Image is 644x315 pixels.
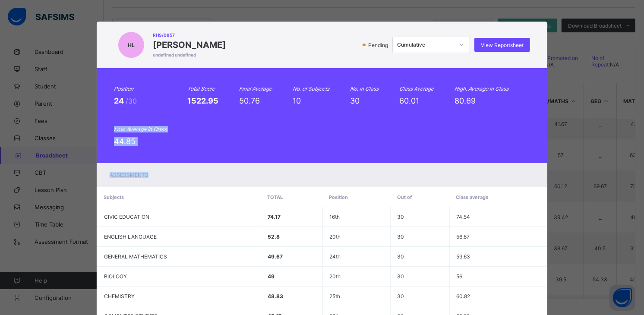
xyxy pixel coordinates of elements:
[329,214,340,220] span: 16th
[397,214,404,220] span: 30
[153,40,226,50] span: [PERSON_NAME]
[187,96,218,105] span: 1522.95
[481,42,524,48] span: View Reportsheet
[239,85,272,92] i: Final Average
[293,96,301,105] span: 10
[187,85,215,92] i: Total Score
[114,137,136,146] span: 44.85
[104,293,135,299] span: CHEMISTRY
[329,233,341,240] span: 20th
[399,85,434,92] i: Class Average
[104,214,149,220] span: CIVIC EDUCATION
[456,214,470,220] span: 74.54
[268,293,283,299] span: 48.83
[456,293,470,299] span: 60.82
[456,273,462,280] span: 56
[104,233,157,240] span: ENGLISH LANGUAGE
[350,96,360,105] span: 30
[329,194,348,200] span: Position
[455,85,508,92] i: High. Average in Class
[329,253,341,260] span: 24th
[397,273,404,280] span: 30
[397,233,404,240] span: 30
[104,273,127,280] span: BIOLOGY
[268,233,280,240] span: 52.8
[268,273,275,280] span: 49
[126,97,137,105] span: /30
[268,194,283,200] span: Total
[397,194,412,200] span: Out of
[114,126,167,132] i: Low. Average in Class
[456,194,489,200] span: Class average
[397,42,454,48] div: Cumulative
[350,85,379,92] i: No. in Class
[268,214,281,220] span: 74.17
[153,52,226,57] span: undefined undefined
[110,172,148,178] span: Assessments
[268,253,283,260] span: 49.67
[456,253,470,260] span: 59.63
[455,96,476,105] span: 80.69
[114,85,133,92] i: Position
[329,273,341,280] span: 20th
[128,42,135,48] span: HL
[104,194,124,200] span: Subjects
[456,233,470,240] span: 56.87
[367,42,391,48] span: Pending
[397,253,404,260] span: 30
[239,96,260,105] span: 50.76
[329,293,340,299] span: 25th
[153,32,226,38] span: RHS/0857
[397,293,404,299] span: 30
[114,96,126,105] span: 24
[293,85,329,92] i: No. of Subjects
[104,253,167,260] span: GENERAL MATHEMATICS
[399,96,419,105] span: 60.01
